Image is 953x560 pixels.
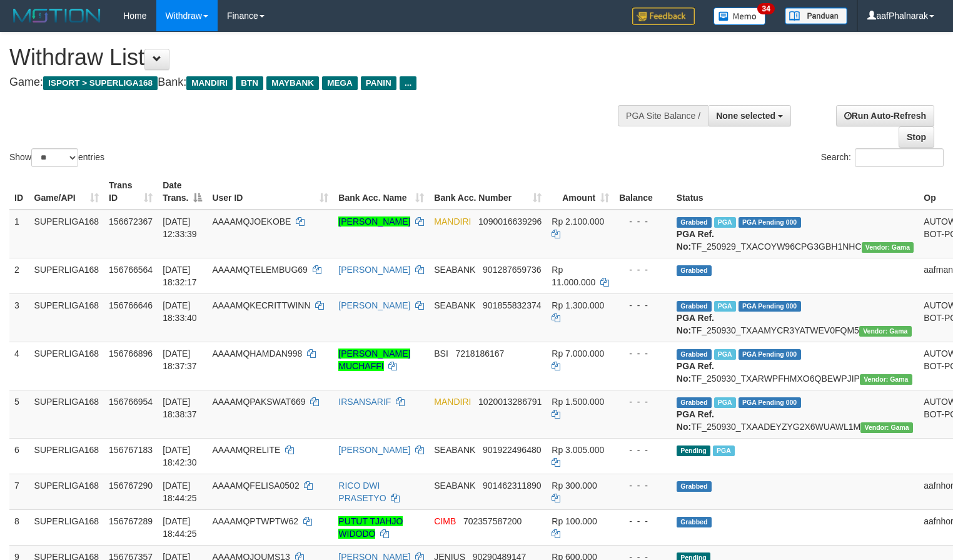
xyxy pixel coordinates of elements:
[714,397,736,408] span: Marked by aafsengchandara
[483,265,541,275] span: Copy 901287659736 to clipboard
[338,397,391,407] a: IRSANSARIF
[43,76,158,90] span: ISPORT > SUPERLIGA168
[109,481,153,491] span: 156767290
[757,3,774,14] span: 34
[9,474,29,509] td: 7
[821,148,944,167] label: Search:
[29,474,104,509] td: SUPERLIGA168
[483,445,541,455] span: Copy 901922496480 to clipboard
[713,8,766,25] img: Button%20Memo.svg
[9,210,29,258] td: 1
[163,216,197,239] span: [DATE] 12:33:39
[9,76,623,89] h4: Game: Bank:
[434,397,471,407] span: MANDIRI
[619,263,667,276] div: - - -
[677,517,712,527] span: Grabbed
[163,265,197,287] span: [DATE] 18:32:17
[739,301,801,312] span: PGA Pending
[739,397,801,408] span: PGA Pending
[338,481,386,503] a: RICO DWI PRASETYO
[9,509,29,545] td: 8
[677,481,712,492] span: Grabbed
[29,293,104,342] td: SUPERLIGA168
[9,342,29,390] td: 4
[708,105,791,126] button: None selected
[212,397,305,407] span: AAAAMQPAKSWAT669
[9,438,29,474] td: 6
[672,342,919,390] td: TF_250930_TXARWPFHMXO6QBEWPJIP
[31,148,78,167] select: Showentries
[109,300,153,310] span: 156766646
[29,210,104,258] td: SUPERLIGA168
[163,300,197,323] span: [DATE] 18:33:40
[434,349,448,359] span: BSI
[552,265,595,287] span: Rp 11.000.000
[9,390,29,438] td: 5
[163,516,197,539] span: [DATE] 18:44:25
[29,390,104,438] td: SUPERLIGA168
[266,76,319,90] span: MAYBANK
[552,445,604,455] span: Rp 3.005.000
[109,516,153,526] span: 156767289
[109,349,153,359] span: 156766896
[619,299,667,312] div: - - -
[552,300,604,310] span: Rp 1.300.000
[361,76,396,90] span: PANIN
[434,265,475,275] span: SEABANK
[713,445,735,456] span: Marked by aafheankoy
[212,265,308,275] span: AAAAMQTELEMBUG69
[619,479,667,492] div: - - -
[434,516,456,526] span: CIMB
[677,445,710,456] span: Pending
[619,347,667,360] div: - - -
[714,301,736,312] span: Marked by aafheankoy
[899,126,934,148] a: Stop
[163,349,197,371] span: [DATE] 18:37:37
[672,293,919,342] td: TF_250930_TXAAMYCR3YATWEV0FQM5
[109,216,153,227] span: 156672367
[552,349,604,359] span: Rp 7.000.000
[29,509,104,545] td: SUPERLIGA168
[338,216,410,227] a: [PERSON_NAME]
[338,265,410,275] a: [PERSON_NAME]
[163,397,197,419] span: [DATE] 18:38:37
[186,76,233,90] span: MANDIRI
[9,45,623,70] h1: Withdraw List
[109,265,153,275] span: 156766564
[714,217,736,228] span: Marked by aafsengchandara
[483,300,541,310] span: Copy 901855832374 to clipboard
[434,445,475,455] span: SEABANK
[338,300,410,310] a: [PERSON_NAME]
[434,216,471,227] span: MANDIRI
[739,349,801,360] span: PGA Pending
[862,242,914,253] span: Vendor URL: https://trx31.1velocity.biz
[400,76,416,90] span: ...
[785,8,847,24] img: panduan.png
[29,438,104,474] td: SUPERLIGA168
[109,445,153,455] span: 156767183
[483,481,541,491] span: Copy 901462311890 to clipboard
[739,217,801,228] span: PGA Pending
[9,6,104,25] img: MOTION_logo.png
[672,390,919,438] td: TF_250930_TXAADEYZYG2X6WUAWL1M
[677,361,714,384] b: PGA Ref. No:
[677,229,714,252] b: PGA Ref. No:
[212,445,280,455] span: AAAAMQRELITE
[429,174,547,210] th: Bank Acc. Number: activate to sort column ascending
[860,374,912,385] span: Vendor URL: https://trx31.1velocity.biz
[212,481,299,491] span: AAAAMQFELISA0502
[672,210,919,258] td: TF_250929_TXACOYW96CPG3GBH1NHC
[619,444,667,456] div: - - -
[618,105,708,126] div: PGA Site Balance /
[158,174,207,210] th: Date Trans.: activate to sort column descending
[552,481,597,491] span: Rp 300.000
[859,326,912,337] span: Vendor URL: https://trx31.1velocity.biz
[163,481,197,503] span: [DATE] 18:44:25
[434,481,475,491] span: SEABANK
[614,174,672,210] th: Balance
[855,148,944,167] input: Search:
[672,174,919,210] th: Status
[9,258,29,293] td: 2
[338,516,403,539] a: PUTUT TJAHJO WIDODO
[338,349,410,371] a: [PERSON_NAME] MUCHAFFI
